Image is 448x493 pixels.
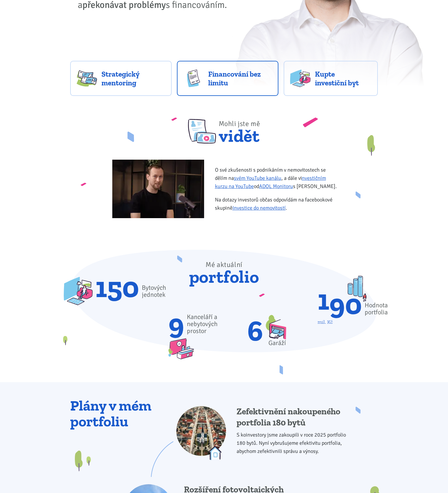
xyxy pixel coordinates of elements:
[215,166,339,190] p: O své zkušenosti s podnikáním v nemovitostech se dělím na , a dále v od s [PERSON_NAME].
[365,302,388,316] div: Hodnota portfolia
[219,112,260,144] span: vidět
[219,119,260,128] span: Mohli jste mě
[70,61,172,96] a: Strategický mentoring
[290,70,311,87] img: flats
[208,70,272,87] span: Financování bez limitu
[315,70,372,87] span: Kupte investiční byt
[215,196,339,212] p: Na dotazy investorů občas odpovídám na facebookové skupině .
[329,292,362,316] div: 90
[237,406,352,428] h4: Zefektivnění nakoupeného portfolia 180 bytů
[168,312,184,336] span: 9
[142,284,166,298] span: Bytových jednotek
[95,275,139,299] span: 150
[318,288,329,311] div: 1
[187,313,218,335] span: Kanceláří a nebytových prostor
[318,320,335,324] div: mil. Kč
[284,61,378,96] a: Kupte investiční byt
[177,61,278,96] a: Financování bez limitu
[183,70,204,87] img: finance
[247,319,263,342] span: 6
[77,70,97,87] img: strategy
[101,70,165,87] span: Strategický mentoring
[232,205,286,211] a: Investice do nemovitostí
[206,260,242,269] span: Mé aktuální
[266,339,286,347] div: Garáží
[237,431,352,455] p: S koinvestory jsme zakoupili v roce 2025 portfolio 180 bytů. Nyní vybrušujeme efektivitu portfoli...
[234,175,281,181] a: svém YouTube kanálu
[259,183,293,189] a: ADOL Monitoru
[189,253,259,285] span: portfolio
